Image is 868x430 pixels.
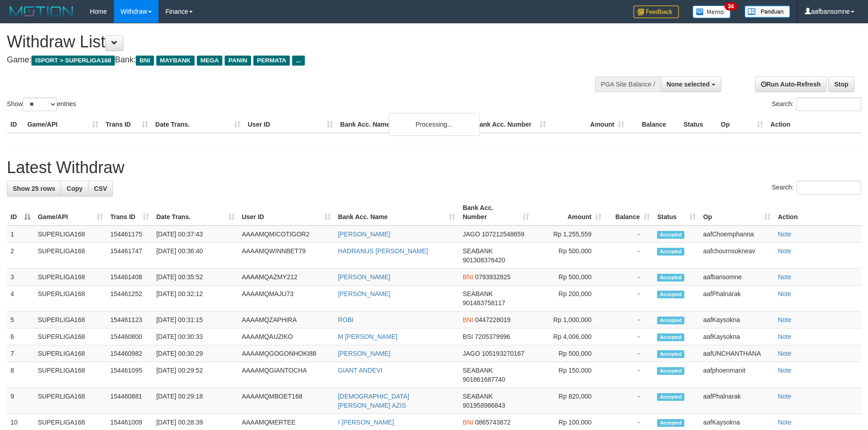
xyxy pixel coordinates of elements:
td: Rp 820,000 [533,388,605,414]
th: Op [717,116,767,133]
td: SUPERLIGA168 [34,362,107,388]
td: AAAAMQAUZIKO [238,328,334,345]
a: Note [778,333,791,340]
td: [DATE] 00:36:40 [153,243,238,269]
td: - [605,243,653,269]
td: [DATE] 00:29:18 [153,388,238,414]
td: [DATE] 00:29:52 [153,362,238,388]
span: Accepted [657,274,684,282]
img: Feedback.jpg [633,5,679,18]
a: ROBI [338,316,354,323]
span: SEABANK [462,290,493,297]
td: - [605,388,653,414]
span: Copy 901861687740 to clipboard [462,376,505,383]
td: - [605,345,653,362]
a: Note [778,367,791,374]
td: 154460881 [107,388,153,414]
span: Copy 901958986843 to clipboard [462,402,505,409]
td: SUPERLIGA168 [34,312,107,328]
a: [PERSON_NAME] [338,273,390,281]
a: Note [778,247,791,255]
span: BNI [136,56,154,66]
th: Bank Acc. Number: activate to sort column ascending [459,200,533,225]
a: [PERSON_NAME] [338,230,390,238]
span: PERMATA [253,56,290,66]
span: BSI [462,333,473,340]
td: SUPERLIGA168 [34,225,107,243]
td: aafPhalnarak [699,286,774,312]
th: User ID [244,116,337,133]
td: aafKaysokna [699,328,774,345]
td: SUPERLIGA168 [34,269,107,286]
th: Date Trans. [152,116,244,133]
td: - [605,225,653,243]
td: Rp 500,000 [533,243,605,269]
td: aafphoenmanit [699,362,774,388]
td: Rp 4,006,000 [533,328,605,345]
div: PGA Site Balance / [595,77,661,92]
span: BNI [462,273,473,281]
td: aafChoemphanna [699,225,774,243]
a: Show 25 rows [7,181,61,196]
span: SEABANK [462,247,493,255]
td: AAAAMQAZMY212 [238,269,334,286]
td: SUPERLIGA168 [34,328,107,345]
td: Rp 1,255,559 [533,225,605,243]
span: Copy 901308376420 to clipboard [462,256,505,264]
td: [DATE] 00:37:43 [153,225,238,243]
label: Show entries [7,97,76,111]
td: 6 [7,328,34,345]
td: - [605,286,653,312]
th: ID [7,116,24,133]
span: Accepted [657,231,684,239]
td: 154461095 [107,362,153,388]
td: 2 [7,243,34,269]
td: aafPhalnarak [699,388,774,414]
td: 3 [7,269,34,286]
span: BNI [462,316,473,323]
th: Game/API: activate to sort column ascending [34,200,107,225]
td: aafbansomne [699,269,774,286]
span: Accepted [657,367,684,375]
th: Balance [628,116,680,133]
td: Rp 200,000 [533,286,605,312]
td: - [605,362,653,388]
span: None selected [667,81,710,88]
td: 154460800 [107,328,153,345]
th: Action [774,200,861,225]
div: Processing... [389,113,480,136]
span: Accepted [657,419,684,427]
a: [DEMOGRAPHIC_DATA][PERSON_NAME] AZIS [338,393,410,409]
span: Copy 107212548659 to clipboard [482,230,524,238]
a: CSV [88,181,113,196]
span: JAGO [462,230,480,238]
td: AAAAMQGIANTOCHA [238,362,334,388]
a: Note [778,393,791,400]
td: [DATE] 00:32:12 [153,286,238,312]
span: SEABANK [462,367,493,374]
th: Status [680,116,717,133]
input: Search: [796,97,861,111]
span: Show 25 rows [13,185,55,192]
th: Bank Acc. Number [471,116,550,133]
button: None selected [661,77,721,92]
a: Note [778,230,791,238]
th: Amount: activate to sort column ascending [533,200,605,225]
th: Bank Acc. Name: activate to sort column ascending [334,200,459,225]
td: AAAAMQGOGONHOKI88 [238,345,334,362]
td: aafUNCHANTHANA [699,345,774,362]
td: 1 [7,225,34,243]
span: PANIN [225,56,251,66]
select: Showentries [23,97,57,111]
span: MAYBANK [156,56,195,66]
th: Op: activate to sort column ascending [699,200,774,225]
td: - [605,269,653,286]
td: 8 [7,362,34,388]
a: I [PERSON_NAME] [338,419,394,426]
td: Rp 500,000 [533,345,605,362]
td: - [605,328,653,345]
h1: Withdraw List [7,33,570,51]
a: Note [778,290,791,297]
span: SEABANK [462,393,493,400]
td: [DATE] 00:31:15 [153,312,238,328]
